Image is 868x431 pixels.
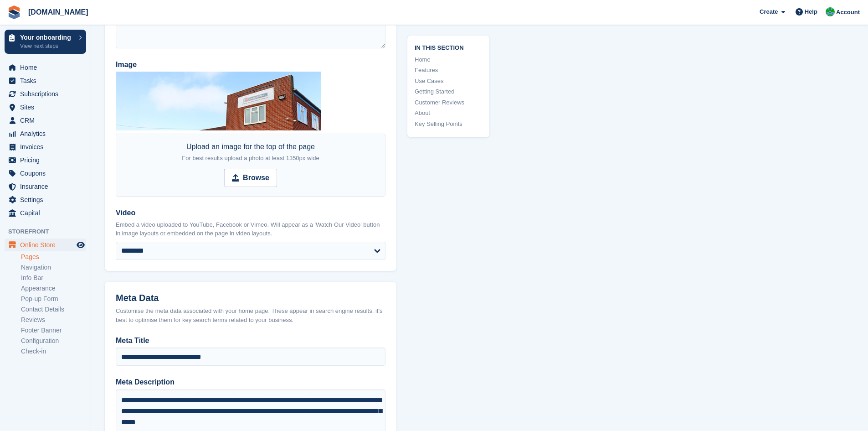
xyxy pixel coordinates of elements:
[20,61,75,74] span: Home
[116,306,385,324] div: Customise the meta data associated with your home page. These appear in search engine results, it...
[5,74,86,87] a: menu
[5,114,86,127] a: menu
[116,220,385,238] p: Embed a video uploaded to YouTube, Facebook or Vimeo. Will appear as a 'Watch Our Video' button i...
[20,180,75,193] span: Insurance
[5,140,86,153] a: menu
[116,335,385,346] label: Meta Title
[8,227,91,236] span: Storefront
[5,180,86,193] a: menu
[20,88,75,100] span: Subscriptions
[116,293,385,303] h2: Meta Data
[21,253,86,261] a: Pages
[415,66,482,75] a: Features
[21,326,86,335] a: Footer Banner
[21,263,86,272] a: Navigation
[836,8,860,17] span: Account
[20,42,74,50] p: View next steps
[5,239,86,251] a: menu
[182,155,319,161] span: For best results upload a photo at least 1350px wide
[20,140,75,153] span: Invoices
[415,55,482,64] a: Home
[5,127,86,140] a: menu
[5,207,86,219] a: menu
[805,7,817,16] span: Help
[20,239,75,251] span: Online Store
[116,72,321,130] img: Website%20Long%20Banners%20(1).jpg
[20,101,75,114] span: Sites
[21,316,86,324] a: Reviews
[415,119,482,129] a: Key Selling Points
[5,30,86,54] a: Your onboarding View next steps
[5,154,86,166] a: menu
[21,284,86,293] a: Appearance
[826,7,835,16] img: Mark Bignell
[760,7,778,16] span: Create
[20,74,75,87] span: Tasks
[224,169,277,187] input: Browse
[7,5,21,19] img: stora-icon-8386f47178a22dfd0bd8f6a31ec36ba5ce8667c1dd55bd0f319d3a0aa187defe.svg
[21,295,86,303] a: Pop-up Form
[20,34,74,41] p: Your onboarding
[415,77,482,86] a: Use Cases
[5,193,86,206] a: menu
[415,109,482,118] a: About
[75,239,86,250] a: Preview store
[182,141,319,163] div: Upload an image for the top of the page
[415,43,482,52] span: In this section
[20,167,75,180] span: Coupons
[5,61,86,74] a: menu
[415,98,482,107] a: Customer Reviews
[415,87,482,96] a: Getting Started
[5,167,86,180] a: menu
[21,337,86,345] a: Configuration
[243,172,269,183] strong: Browse
[21,347,86,356] a: Check-in
[25,5,92,20] a: [DOMAIN_NAME]
[20,207,75,219] span: Capital
[20,114,75,127] span: CRM
[21,274,86,282] a: Info Bar
[20,154,75,166] span: Pricing
[116,59,385,70] label: Image
[5,88,86,100] a: menu
[20,193,75,206] span: Settings
[5,101,86,114] a: menu
[116,208,385,218] label: Video
[116,377,385,388] label: Meta Description
[20,127,75,140] span: Analytics
[21,305,86,314] a: Contact Details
